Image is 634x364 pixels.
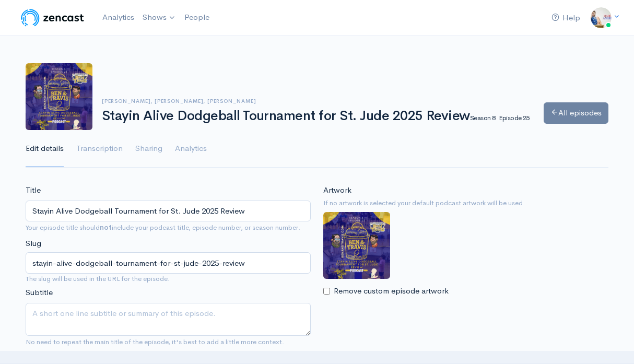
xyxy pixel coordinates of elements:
[323,184,351,196] label: Artwork
[26,130,64,168] a: Edit details
[180,6,214,29] a: People
[102,98,531,104] h6: [PERSON_NAME], [PERSON_NAME], [PERSON_NAME]
[323,198,608,208] small: If no artwork is selected your default podcast artwork will be used
[135,130,162,168] a: Sharing
[26,337,284,346] small: No need to repeat the main title of the episode, it's best to add a little more context.
[499,113,530,122] small: Episode 25
[26,287,53,299] label: Subtitle
[26,238,41,250] label: Slug
[544,102,608,124] a: All episodes
[26,184,41,196] label: Title
[19,7,86,28] img: ZenCast Logo
[102,109,531,124] h1: Stayin Alive Dodgeball Tournament for St. Jude 2025 Review
[175,130,207,168] a: Analytics
[547,7,584,29] a: Help
[138,6,180,29] a: Shows
[76,130,123,168] a: Transcription
[470,113,496,122] small: Season 8
[26,252,311,274] input: title-of-episode
[334,285,449,297] label: Remove custom episode artwork
[98,6,138,29] a: Analytics
[591,7,612,28] img: ...
[26,274,311,284] small: The slug will be used in the URL for the episode.
[100,223,112,232] strong: not
[26,201,311,222] input: What is the episode's title?
[26,223,300,232] small: Your episode title should include your podcast title, episode number, or season number.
